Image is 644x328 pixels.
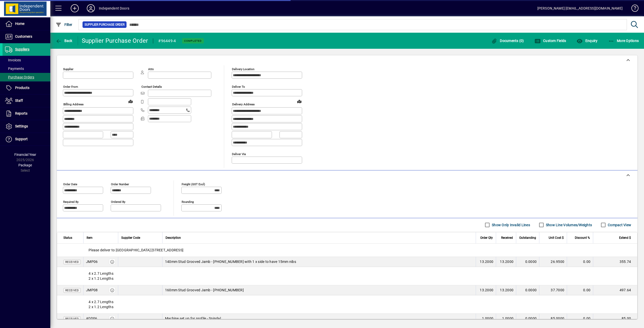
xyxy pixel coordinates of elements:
span: Description [166,235,181,241]
span: Invoices [5,58,21,62]
label: Compact View [607,222,631,227]
span: Home [15,22,24,26]
span: Status [63,235,72,241]
span: 160mm Stud Grooved Jamb - [PHONE_NUMBER] [165,288,244,293]
div: 4 x 2.7 Lengths 2 x 1.2 Lengths [57,295,637,313]
span: More Options [608,39,639,43]
label: Show Only Invalid Lines [491,222,530,227]
span: Documents (0) [491,39,524,43]
div: Please deliver to [GEOGRAPHIC_DATA] [STREET_ADDRESS] [57,244,637,257]
a: Settings [3,120,50,133]
td: 0.00 [567,257,593,267]
span: Financial Year [14,153,36,157]
button: More Options [607,36,640,45]
a: Home [3,18,50,30]
span: Item [87,235,93,241]
span: Customers [15,34,32,38]
div: Independent Doors [99,4,129,12]
span: Extend $ [619,235,631,241]
span: Reports [15,111,27,115]
app-page-header-button: Back [50,36,78,45]
td: 13.2000 [496,257,516,267]
td: 85.0000 [539,314,567,324]
button: Custom Fields [533,36,568,45]
span: Supplier Code [121,235,140,241]
a: View on map [127,97,135,105]
span: Outstanding [519,235,536,241]
span: Suppliers [15,47,29,51]
mat-label: Supplier [63,67,73,71]
td: 355.74 [593,257,637,267]
div: 4 x 2.7 Lengths 2 x 1.2 Lengths [57,267,637,285]
td: 1.0000 [476,314,496,324]
span: Machine set up for profile - Spindal [165,316,221,321]
td: 1.0000 [496,314,516,324]
span: Purchase Orders [5,75,34,79]
button: Add [67,4,83,13]
div: Supplier Purchase Order [82,37,148,45]
td: 0.00 [567,285,593,295]
mat-label: Delivery Location [232,67,254,71]
div: [PERSON_NAME] [EMAIL_ADDRESS][DOMAIN_NAME] [537,4,623,12]
a: Payments [3,64,50,73]
mat-label: Order date [63,182,77,186]
a: Reports [3,107,50,120]
mat-label: Freight (GST excl) [182,182,205,186]
span: Unit Cost $ [549,235,564,241]
span: Enquiry [577,39,597,43]
a: Invoices [3,56,50,64]
span: Support [15,137,28,141]
mat-label: Deliver To [232,85,245,88]
span: Staff [15,99,23,103]
mat-label: Rounding [182,200,194,203]
label: Show Line Volumes/Weights [545,222,592,227]
button: Filter [54,20,74,29]
button: Documents (0) [490,36,525,45]
span: Settings [15,124,28,128]
td: 13.2000 [476,257,496,267]
a: Products [3,82,50,94]
a: View on map [295,97,303,105]
span: Order Qty [480,235,493,241]
td: 497.64 [593,285,637,295]
mat-label: Required by [63,200,78,203]
a: Customers [3,30,50,43]
mat-label: Ordered by [111,200,125,203]
button: Profile [83,4,99,13]
td: 13.2000 [496,285,516,295]
a: Support [3,133,50,146]
td: 0.0000 [516,314,539,324]
a: Knowledge Base [628,1,638,17]
mat-label: Attn [148,67,154,71]
div: #96449-4 [158,37,176,45]
td: 26.9500 [539,257,567,267]
span: Products [15,86,29,90]
td: 0.0000 [516,285,539,295]
div: JMP08 [86,288,98,293]
td: 13.2000 [476,285,496,295]
a: Purchase Orders [3,73,50,81]
span: Payments [5,67,24,71]
div: ADD06 [86,316,97,321]
td: 0.00 [567,314,593,324]
mat-label: Order from [63,85,78,88]
span: Received [65,289,79,292]
button: Enquiry [575,36,599,45]
span: 140mm Stud Grooved Jamb - [PHONE_NUMBER] with 1 x side to have 15mm nibs [165,259,296,264]
span: Received [501,235,513,241]
a: Staff [3,95,50,107]
span: Custom Fields [535,39,566,43]
span: Received [65,317,79,320]
td: 37.7000 [539,285,567,295]
mat-label: Order number [111,182,129,186]
button: Back [54,36,74,45]
span: Supplier Purchase Order [85,22,125,27]
span: Package [18,163,32,167]
div: JMP06 [86,259,98,264]
span: Back [56,39,72,43]
span: Filter [56,23,72,27]
span: Discount % [575,235,590,241]
mat-label: Deliver via [232,152,246,156]
td: 85.00 [593,314,637,324]
span: Completed [184,39,202,42]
